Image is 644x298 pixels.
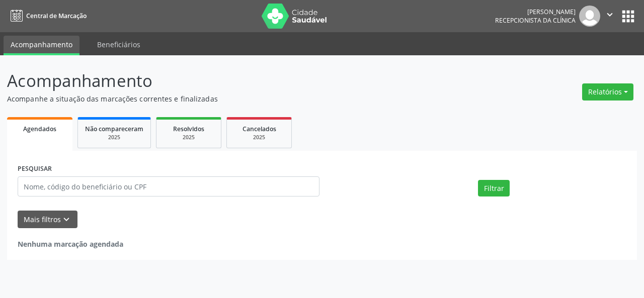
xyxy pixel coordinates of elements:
[7,93,448,104] p: Acompanhe a situação das marcações correntes e finalizadas
[85,125,143,133] span: Não compareceram
[23,125,56,133] span: Agendados
[478,180,510,197] button: Filtrar
[604,9,615,20] i: 
[243,125,276,133] span: Cancelados
[61,214,72,225] i: keyboard_arrow_down
[579,6,600,27] img: img
[18,239,123,249] strong: Nenhuma marcação agendada
[600,6,619,27] button: 
[7,8,87,24] a: Central de Marcação
[85,134,143,141] div: 2025
[90,36,147,53] a: Beneficiários
[234,134,284,141] div: 2025
[7,68,448,93] p: Acompanhamento
[619,8,637,25] button: apps
[18,176,319,196] input: Nome, código do beneficiário ou CPF
[495,8,576,16] div: [PERSON_NAME]
[164,134,214,141] div: 2025
[173,125,204,133] span: Resolvidos
[18,211,77,228] button: Mais filtroskeyboard_arrow_down
[18,161,52,177] label: PESQUISAR
[582,83,633,101] button: Relatórios
[495,16,576,25] span: Recepcionista da clínica
[4,36,79,55] a: Acompanhamento
[26,12,87,20] span: Central de Marcação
